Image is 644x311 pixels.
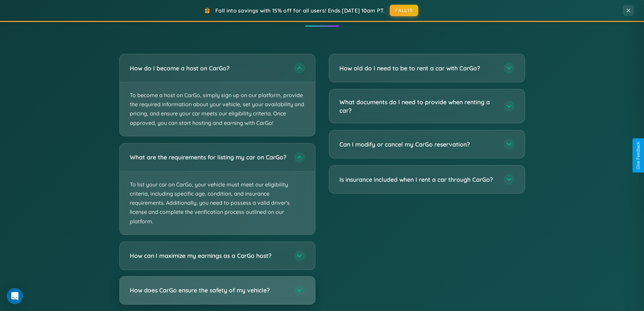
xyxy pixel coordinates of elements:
[7,288,23,304] div: Open Intercom Messenger
[120,172,315,235] p: To list your car on CarGo, your vehicle must meet our eligibility criteria, including specific ag...
[130,286,287,294] h3: How does CarGo ensure the safety of my vehicle?
[636,142,641,169] div: Give Feedback
[339,140,497,149] h3: Can I modify or cancel my CarGo reservation?
[120,82,315,136] p: To become a host on CarGo, simply sign up on our platform, provide the required information about...
[215,7,385,14] span: Fall into savings with 15% off for all users! Ends [DATE] 10am PT.
[339,64,497,72] h3: How old do I need to be to rent a car with CarGo?
[130,64,287,72] h3: How do I become a host on CarGo?
[130,251,287,260] h3: How can I maximize my earnings as a CarGo host?
[339,175,497,184] h3: Is insurance included when I rent a car through CarGo?
[390,5,418,16] button: FALL15
[339,98,497,114] h3: What documents do I need to provide when renting a car?
[130,153,287,161] h3: What are the requirements for listing my car on CarGo?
